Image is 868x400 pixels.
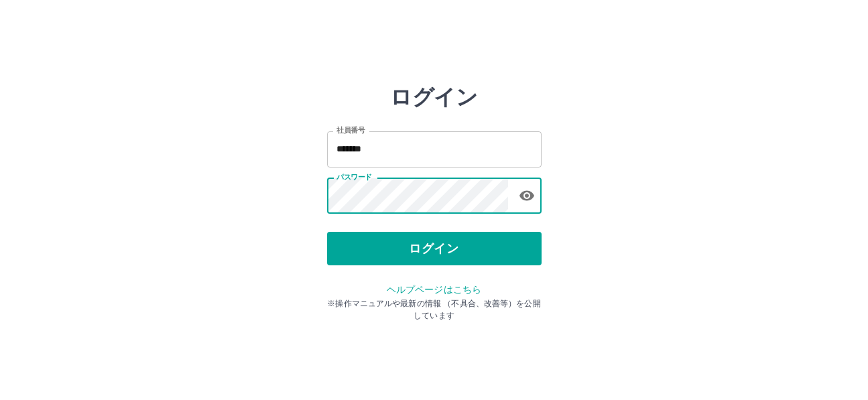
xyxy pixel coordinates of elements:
a: ヘルプページはこちら [387,284,481,295]
h2: ログイン [390,84,478,110]
label: 社員番号 [336,125,365,135]
p: ※操作マニュアルや最新の情報 （不具合、改善等）を公開しています [327,297,542,322]
label: パスワード [336,172,372,182]
button: ログイン [327,232,542,265]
